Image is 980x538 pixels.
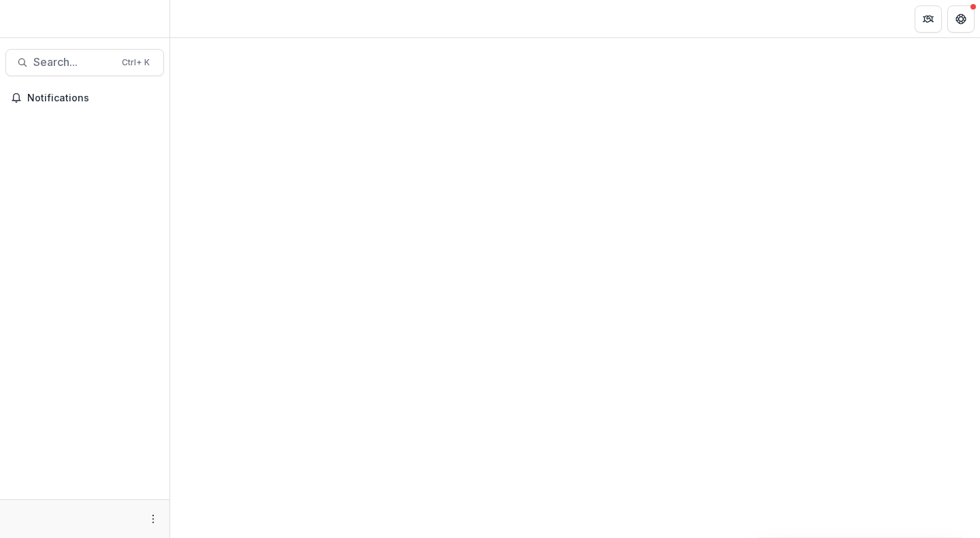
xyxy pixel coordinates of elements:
div: Ctrl + K [119,55,152,70]
button: Notifications [5,87,164,109]
span: Search... [33,56,114,69]
button: More [145,511,161,527]
span: Notifications [27,93,159,104]
button: Partners [915,5,942,33]
button: Get Help [947,5,975,33]
button: Search... [5,49,164,76]
nav: breadcrumb [176,9,233,29]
